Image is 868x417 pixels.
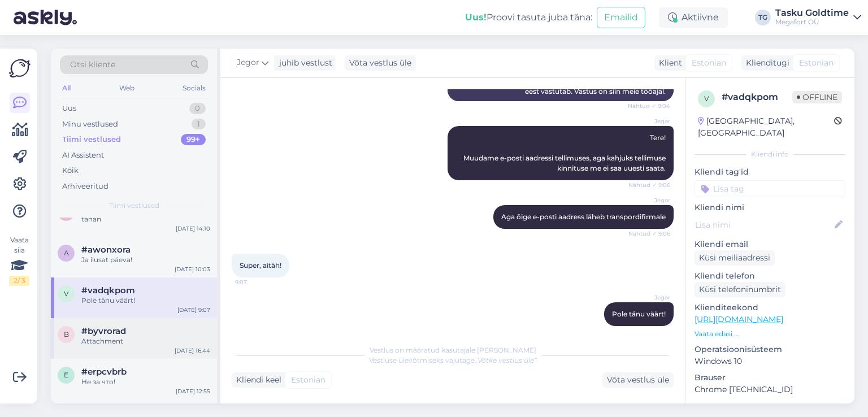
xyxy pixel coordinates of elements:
[291,374,325,386] span: Estonian
[345,55,416,71] div: Võta vestlus üle
[62,150,104,161] div: AI Assistent
[612,310,666,318] span: Pole tänu väärt!
[369,356,537,364] span: Vestluse ülevõtmiseks vajutage
[64,330,69,338] span: b
[695,314,783,324] a: [URL][DOMAIN_NAME]
[628,293,670,302] span: Jegor
[704,94,709,103] span: v
[64,371,68,379] span: e
[654,57,682,69] div: Klient
[775,8,849,18] div: Tasku Goldtime
[799,57,834,69] span: Estonian
[181,134,206,145] div: 99+
[628,181,670,189] span: Nähtud ✓ 9:06
[81,285,135,296] span: #vadqkpom
[597,7,645,28] button: Emailid
[695,329,845,339] p: Vaata edasi ...
[628,327,670,335] span: 9:07
[775,8,861,27] a: Tasku GoldtimeMegafort OÜ
[62,134,121,145] div: Tiimi vestlused
[189,103,206,114] div: 0
[62,103,76,114] div: Uus
[275,57,332,69] div: juhib vestlust
[695,149,845,159] div: Kliendi info
[792,91,842,103] span: Offline
[62,165,79,176] div: Kõik
[109,201,159,211] span: Tiimi vestlused
[9,276,29,286] div: 2 / 3
[64,249,69,257] span: a
[117,81,137,95] div: Web
[695,219,832,231] input: Lisa nimi
[240,261,281,270] span: Super, aitäh!
[695,250,775,266] div: Küsi meiliaadressi
[177,306,210,314] div: [DATE] 9:07
[81,336,210,346] div: Attachment
[465,11,592,24] div: Proovi tasuta juba täna:
[628,196,670,205] span: Jegor
[628,229,670,238] span: Nähtud ✓ 9:06
[81,214,210,224] div: tänan
[235,278,277,286] span: 9:07
[695,384,845,396] p: Chrome [TECHNICAL_ID]
[628,117,670,125] span: Jegor
[695,302,845,314] p: Klienditeekond
[698,115,834,139] div: [GEOGRAPHIC_DATA], [GEOGRAPHIC_DATA]
[62,181,108,192] div: Arhiveeritud
[695,270,845,282] p: Kliendi telefon
[175,265,210,273] div: [DATE] 10:03
[81,377,210,387] div: Не за что!
[695,372,845,384] p: Brauser
[602,372,674,388] div: Võta vestlus üle
[659,7,728,28] div: Aktiivne
[465,12,487,23] b: Uus!
[64,289,68,298] span: v
[741,57,789,69] div: Klienditugi
[62,119,118,130] div: Minu vestlused
[81,326,126,336] span: #byvrorad
[81,245,131,255] span: #awonxora
[475,356,537,364] i: „Võtke vestlus üle”
[175,346,210,355] div: [DATE] 16:44
[755,10,771,25] div: TG
[695,282,785,297] div: Küsi telefoninumbrit
[60,81,73,95] div: All
[722,90,792,104] div: # vadqkpom
[501,212,666,221] span: Aga õige e-posti aadress läheb transpordifirmale
[9,58,31,79] img: Askly Logo
[237,57,259,69] span: Jegor
[176,224,210,233] div: [DATE] 14:10
[232,374,281,386] div: Kliendi keel
[695,166,845,178] p: Kliendi tag'id
[775,18,849,27] div: Megafort OÜ
[192,119,206,130] div: 1
[81,296,210,306] div: Pole tänu väärt!
[695,202,845,214] p: Kliendi nimi
[628,102,670,110] span: Nähtud ✓ 9:04
[81,367,127,377] span: #erpcvbrb
[692,57,726,69] span: Estonian
[9,235,29,286] div: Vaata siia
[695,344,845,355] p: Operatsioonisüsteem
[176,387,210,396] div: [DATE] 12:55
[180,81,208,95] div: Socials
[70,59,115,71] span: Otsi kliente
[695,238,845,250] p: Kliendi email
[370,346,536,354] span: Vestlus on määratud kasutajale [PERSON_NAME]
[695,180,845,197] input: Lisa tag
[81,255,210,265] div: Ja ilusat päeva!
[695,355,845,367] p: Windows 10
